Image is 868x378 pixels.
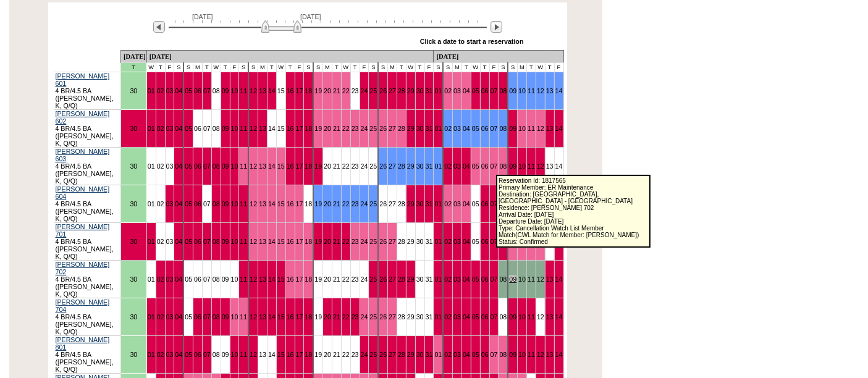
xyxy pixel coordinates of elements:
a: 06 [481,87,489,94]
a: 30 [130,238,137,245]
a: 08 [213,313,220,321]
a: 15 [277,162,285,170]
a: 10 [231,87,238,94]
a: 02 [444,162,452,170]
a: 26 [379,313,387,321]
a: 05 [185,238,192,245]
a: 13 [259,313,266,321]
a: 20 [324,275,331,283]
a: 23 [352,87,359,94]
a: 04 [175,87,182,94]
a: 01 [434,162,442,170]
a: 19 [314,162,322,170]
a: 08 [499,275,507,283]
a: 29 [407,162,415,170]
a: 27 [389,87,396,94]
a: 18 [305,87,312,94]
a: 23 [352,162,359,170]
a: 02 [157,125,164,132]
a: 03 [453,238,461,245]
a: 08 [213,238,220,245]
a: 15 [277,125,285,132]
a: 05 [185,87,192,94]
a: 14 [268,125,276,132]
a: 16 [287,275,294,283]
a: 31 [426,200,433,208]
a: 27 [389,200,396,208]
a: 12 [537,162,544,170]
a: 14 [268,200,276,208]
a: 14 [555,162,563,170]
a: 04 [175,125,182,132]
a: 12 [250,200,257,208]
a: 23 [352,313,359,321]
a: 06 [194,125,201,132]
a: 19 [314,238,322,245]
a: 17 [296,200,303,208]
a: 22 [342,87,350,94]
a: 04 [463,275,470,283]
a: 08 [499,87,507,94]
a: 28 [398,313,405,321]
a: 16 [287,200,294,208]
a: 02 [157,200,164,208]
img: Next [491,21,502,33]
a: 28 [398,238,405,245]
a: 31 [426,87,433,94]
a: 09 [222,313,229,321]
a: 03 [453,200,461,208]
a: 09 [509,162,516,170]
a: 09 [222,200,229,208]
a: 30 [130,313,137,321]
a: 06 [194,275,201,283]
a: 16 [287,313,294,321]
a: 21 [333,87,340,94]
a: 01 [434,200,442,208]
a: 12 [250,275,257,283]
a: 17 [296,275,303,283]
a: 16 [287,162,294,170]
a: 21 [333,125,340,132]
a: 15 [277,313,285,321]
a: 10 [518,87,526,94]
a: 25 [369,125,377,132]
a: 04 [175,275,182,283]
a: 24 [361,313,368,321]
a: 09 [509,125,516,132]
a: [PERSON_NAME] 604 [56,185,110,200]
a: 28 [398,162,405,170]
a: 11 [240,313,247,321]
a: 04 [175,200,182,208]
a: 07 [491,275,498,283]
a: 21 [333,200,340,208]
a: 02 [157,275,164,283]
a: 09 [222,87,229,94]
a: 07 [491,238,498,245]
a: 05 [472,200,479,208]
a: 06 [481,200,489,208]
a: 02 [157,313,164,321]
a: 28 [398,125,405,132]
a: 23 [352,200,359,208]
a: 06 [194,200,201,208]
a: 10 [518,125,526,132]
a: 05 [472,87,479,94]
a: 29 [407,125,415,132]
a: 14 [555,87,563,94]
a: 30 [130,125,137,132]
a: 11 [240,200,247,208]
a: 26 [379,238,387,245]
a: 13 [546,275,554,283]
a: 25 [369,162,377,170]
a: 07 [203,125,211,132]
a: 03 [166,87,174,94]
a: 04 [175,313,182,321]
a: 30 [416,162,424,170]
a: 22 [342,125,350,132]
a: 21 [333,275,340,283]
a: 22 [342,238,350,245]
a: 30 [130,275,137,283]
a: 31 [426,238,433,245]
a: 11 [528,87,535,94]
a: 27 [389,313,396,321]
